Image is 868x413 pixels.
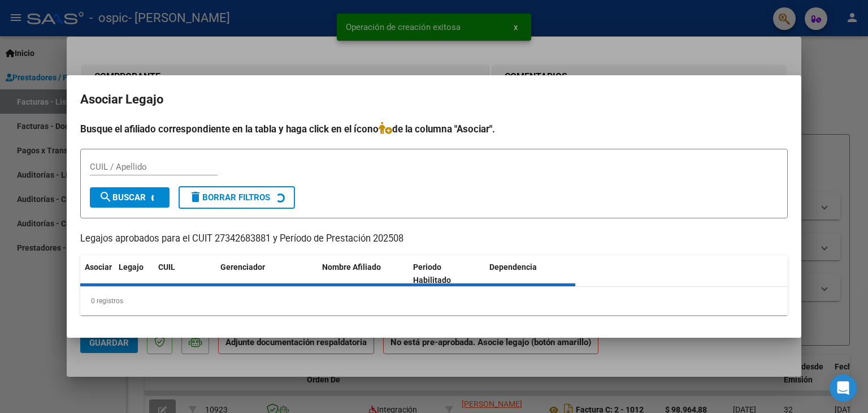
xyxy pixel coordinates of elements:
[154,255,216,292] datatable-header-cell: CUIL
[119,263,144,272] span: Legajo
[99,190,112,204] mat-icon: search
[158,263,175,272] span: CUIL
[489,263,537,272] span: Dependencia
[318,255,409,292] datatable-header-cell: Nombre Afiliado
[413,263,451,285] span: Periodo Habilitado
[485,255,576,292] datatable-header-cell: Dependencia
[80,232,788,246] p: Legajos aprobados para el CUIT 27342683881 y Período de Prestación 202508
[322,263,381,272] span: Nombre Afiliado
[80,287,788,315] div: 0 registros
[90,187,170,208] button: Buscar
[114,255,154,292] datatable-header-cell: Legajo
[830,375,857,402] div: Open Intercom Messenger
[409,255,485,292] datatable-header-cell: Periodo Habilitado
[179,186,295,209] button: Borrar Filtros
[80,255,114,292] datatable-header-cell: Asociar
[80,89,788,110] h2: Asociar Legajo
[220,263,265,272] span: Gerenciador
[189,190,202,204] mat-icon: delete
[85,263,112,272] span: Asociar
[99,192,146,203] span: Buscar
[80,122,788,136] h4: Busque el afiliado correspondiente en la tabla y haga click en el ícono de la columna "Asociar".
[216,255,318,292] datatable-header-cell: Gerenciador
[189,192,270,203] span: Borrar Filtros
